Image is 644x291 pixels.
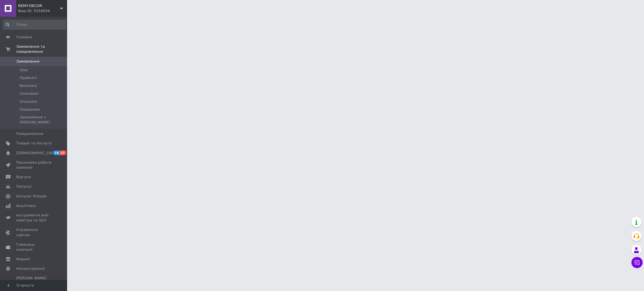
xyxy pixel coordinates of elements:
[20,115,65,125] span: Замовлення з [PERSON_NAME]
[16,257,30,262] span: Маркет
[16,184,31,189] span: Покупці
[20,75,37,80] span: Прийняті
[53,151,60,155] span: 18
[20,107,40,112] span: Ожидание
[20,99,37,104] span: Оплачені
[16,131,43,136] span: Повідомлення
[16,160,52,170] span: Показники роботи компанії
[18,3,60,8] span: REMY-DECOR
[20,83,37,88] span: Виконані
[16,266,45,271] span: Налаштування
[16,141,52,146] span: Товари та послуги
[631,257,643,268] button: Чат з покупцем
[16,35,32,40] span: Головна
[20,68,28,73] span: Нові
[16,227,52,237] span: Управління сайтом
[16,213,52,223] span: Інструменти веб-майстра та SEO
[16,203,35,208] span: Аналітика
[16,194,46,199] span: Каталог ProSale
[16,175,31,180] span: Відгуки
[16,151,58,156] span: [DEMOGRAPHIC_DATA]
[3,20,66,30] input: Пошук
[16,276,52,291] span: [PERSON_NAME] та рахунки
[16,59,39,64] span: Замовлення
[16,242,52,252] span: Гаманець компанії
[20,91,39,96] span: Скасовані
[16,44,67,54] span: Замовлення та повідомлення
[60,151,66,155] span: 17
[18,8,67,13] div: Ваш ID: 3154034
